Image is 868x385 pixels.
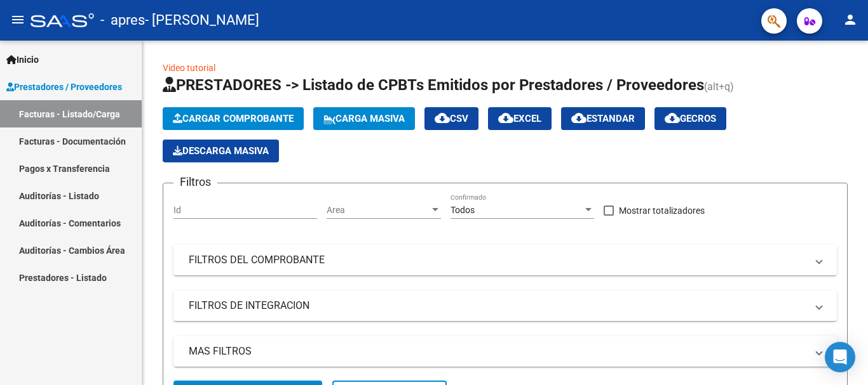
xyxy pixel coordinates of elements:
[189,253,806,267] mat-panel-title: FILTROS DEL COMPROBANTE
[163,107,304,130] button: Cargar Comprobante
[189,299,806,313] mat-panel-title: FILTROS DE INTEGRACION
[163,140,279,162] app-download-masive: Descarga masiva de comprobantes (adjuntos)
[825,342,855,372] div: Open Intercom Messenger
[619,203,705,218] span: Mostrar totalizadores
[173,173,217,191] h3: Filtros
[163,63,215,73] a: Video tutorial
[173,290,837,321] mat-expansion-panel-header: FILTROS DE INTEGRACION
[163,76,704,94] span: PRESTADORES -> Listado de CPBTs Emitidos por Prestadores / Proveedores
[435,113,468,124] span: CSV
[313,107,415,130] button: Carga Masiva
[173,336,837,367] mat-expansion-panel-header: MAS FILTROS
[145,6,259,34] span: - [PERSON_NAME]
[571,110,587,126] mat-icon: cloud_download
[498,110,513,126] mat-icon: cloud_download
[571,113,635,124] span: Estandar
[10,12,25,27] mat-icon: menu
[173,245,837,275] mat-expansion-panel-header: FILTROS DEL COMPROBANTE
[189,344,806,358] mat-panel-title: MAS FILTROS
[173,145,269,157] span: Descarga Masiva
[451,205,475,215] span: Todos
[843,12,858,27] mat-icon: person
[424,107,478,130] button: CSV
[6,53,39,67] span: Inicio
[173,113,294,124] span: Cargar Comprobante
[6,80,122,94] span: Prestadores / Proveedores
[498,113,541,124] span: EXCEL
[665,110,680,126] mat-icon: cloud_download
[323,113,405,124] span: Carga Masiva
[561,107,645,130] button: Estandar
[665,113,716,124] span: Gecros
[100,6,145,34] span: - apres
[163,140,279,162] button: Descarga Masiva
[704,81,734,93] span: (alt+q)
[488,107,552,130] button: EXCEL
[435,110,450,126] mat-icon: cloud_download
[327,205,430,216] span: Area
[654,107,726,130] button: Gecros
